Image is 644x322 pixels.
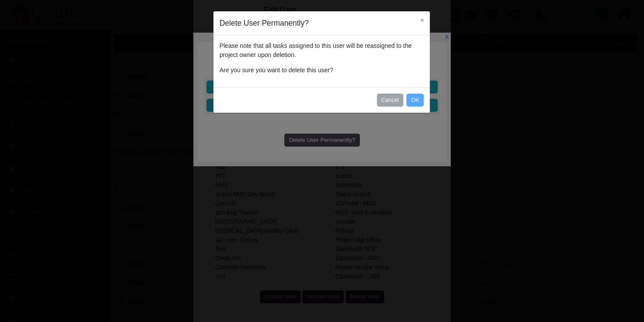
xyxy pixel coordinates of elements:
button: Cancel [377,94,403,107]
p: Please note that all tasks assigned to this user will be reassigned to the project owner upon del... [219,41,424,60]
h5: Delete User Permanently? [219,17,309,29]
button: OK [406,94,424,107]
p: Are you sure you want to delete this user? [219,66,424,75]
button: Close [414,11,430,29]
